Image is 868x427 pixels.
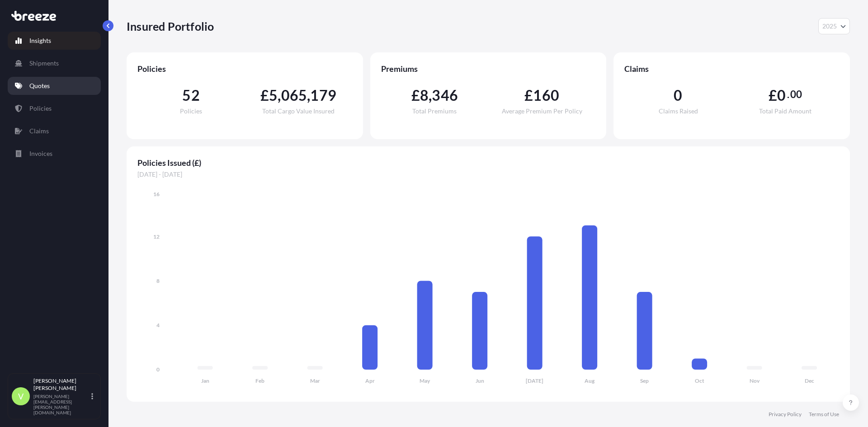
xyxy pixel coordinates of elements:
[822,22,837,31] span: 2025
[137,170,839,179] span: [DATE] - [DATE]
[8,145,101,163] a: Invoices
[262,108,335,114] span: Total Cargo Value Insured
[153,191,160,197] tspan: 16
[156,366,160,373] tspan: 0
[8,54,101,72] a: Shipments
[526,377,543,384] tspan: [DATE]
[420,377,430,384] tspan: May
[255,377,264,384] tspan: Feb
[269,88,278,103] span: 5
[8,77,101,95] a: Quotes
[201,377,209,384] tspan: Jan
[307,88,310,103] span: ,
[695,377,704,384] tspan: Oct
[524,88,533,103] span: £
[787,91,789,98] span: .
[624,63,839,74] span: Claims
[674,88,682,103] span: 0
[18,392,24,401] span: V
[640,377,649,384] tspan: Sep
[127,19,214,33] p: Insured Portfolio
[659,108,698,114] span: Claims Raised
[805,377,814,384] tspan: Dec
[260,88,269,103] span: £
[381,63,596,74] span: Premiums
[533,88,559,103] span: 160
[818,18,850,34] button: Year Selector
[769,88,777,103] span: £
[137,63,352,74] span: Policies
[750,377,760,384] tspan: Nov
[33,394,90,415] p: [PERSON_NAME][EMAIL_ADDRESS][PERSON_NAME][DOMAIN_NAME]
[153,233,160,240] tspan: 12
[429,88,432,103] span: ,
[8,122,101,140] a: Claims
[585,377,595,384] tspan: Aug
[281,88,307,103] span: 065
[759,108,811,114] span: Total Paid Amount
[156,277,160,284] tspan: 8
[278,88,281,103] span: ,
[8,32,101,50] a: Insights
[137,157,839,168] span: Policies Issued (£)
[29,59,59,68] p: Shipments
[365,377,375,384] tspan: Apr
[29,149,52,158] p: Invoices
[29,104,52,113] p: Policies
[29,127,49,136] p: Claims
[412,108,457,114] span: Total Premiums
[310,88,336,103] span: 179
[502,108,582,114] span: Average Premium Per Policy
[29,36,51,45] p: Insights
[476,377,484,384] tspan: Jun
[420,88,429,103] span: 8
[8,99,101,117] a: Policies
[180,108,202,114] span: Policies
[411,88,420,103] span: £
[777,88,786,103] span: 0
[33,377,90,392] p: [PERSON_NAME] [PERSON_NAME]
[310,377,320,384] tspan: Mar
[790,91,802,98] span: 00
[769,411,802,418] a: Privacy Policy
[182,88,199,103] span: 52
[156,322,160,328] tspan: 4
[432,88,458,103] span: 346
[29,81,50,90] p: Quotes
[809,411,839,418] a: Terms of Use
